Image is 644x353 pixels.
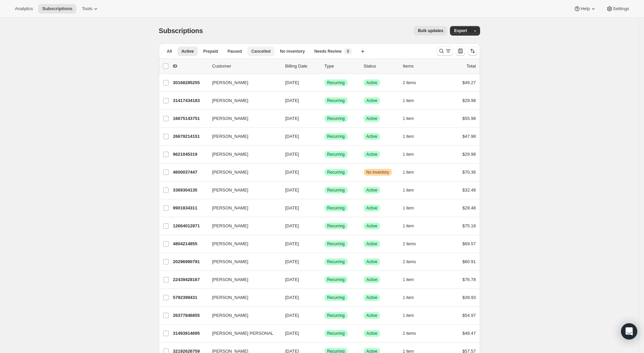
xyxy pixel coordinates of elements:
button: [PERSON_NAME] [208,256,276,267]
span: [PERSON_NAME] [212,115,248,122]
p: 26377846855 [173,312,207,319]
span: [PERSON_NAME] [212,241,248,247]
span: [PERSON_NAME] PERSONAL [212,330,273,337]
p: 26679214151 [173,133,207,140]
span: Recurring [327,187,345,193]
span: Recurring [327,259,345,264]
span: 1 item [403,205,414,211]
button: Create new view [357,47,368,56]
span: Active [366,241,378,247]
button: [PERSON_NAME] [208,95,276,106]
span: [DATE] [285,187,299,193]
span: $47.98 [462,134,476,139]
span: [PERSON_NAME] [212,151,248,158]
button: [PERSON_NAME] PERSONAL [208,328,276,339]
div: Open Intercom Messenger [621,323,637,339]
button: [PERSON_NAME] [208,131,276,142]
span: Recurring [327,241,345,247]
span: $29.98 [462,152,476,157]
span: $39.93 [462,295,476,300]
button: [PERSON_NAME] [208,185,276,196]
div: 26679214151[PERSON_NAME][DATE]SuccessRecurringSuccessActive1 item$47.98 [173,132,476,141]
span: [PERSON_NAME] [212,223,248,229]
span: $75.18 [462,223,476,228]
span: Recurring [327,277,345,282]
span: Recurring [327,313,345,318]
button: [PERSON_NAME] [208,221,276,231]
button: 1 item [403,150,422,159]
span: Recurring [327,223,345,229]
span: Help [580,6,590,11]
div: 3369304135[PERSON_NAME][DATE]SuccessRecurringSuccessActive1 item$32.48 [173,185,476,195]
button: 2 items [403,329,424,338]
span: Recurring [327,205,345,211]
p: 12664012871 [173,223,207,229]
span: Recurring [327,295,345,300]
span: Active [366,80,378,85]
span: $70.36 [462,170,476,175]
div: 26377846855[PERSON_NAME][DATE]SuccessRecurringSuccessActive1 item$54.97 [173,311,476,320]
button: 2 items [403,78,424,87]
span: 1 item [403,313,414,318]
span: [DATE] [285,223,299,228]
div: 20296990791[PERSON_NAME][DATE]SuccessRecurringSuccessActive2 items$60.91 [173,257,476,267]
span: [DATE] [285,331,299,336]
p: 30168285255 [173,79,207,86]
span: Settings [613,6,629,11]
p: 31493914695 [173,330,207,337]
p: 31417434183 [173,97,207,104]
span: Subscriptions [159,27,203,34]
span: Active [366,187,378,193]
button: Export [450,26,471,35]
span: $28.48 [462,205,476,210]
div: 5792399431[PERSON_NAME][DATE]SuccessRecurringSuccessActive1 item$39.93 [173,293,476,302]
span: 2 items [403,80,416,85]
button: [PERSON_NAME] [208,238,276,249]
span: All [167,49,172,54]
button: [PERSON_NAME] [208,292,276,303]
span: 1 item [403,116,414,121]
div: Type [325,63,358,70]
p: 16675143751 [173,115,207,122]
span: Analytics [15,6,33,11]
span: Recurring [327,134,345,139]
span: 2 items [403,259,416,264]
button: 1 item [403,275,422,284]
button: 1 item [403,311,422,320]
span: $60.91 [462,259,476,264]
span: $76.78 [462,277,476,282]
button: 2 items [403,257,424,267]
span: Recurring [327,152,345,157]
span: 1 item [403,187,414,193]
p: Billing Date [285,63,319,70]
span: Active [366,205,378,211]
div: 9621045319[PERSON_NAME][DATE]SuccessRecurringSuccessActive1 item$29.98 [173,150,476,159]
span: [PERSON_NAME] [212,97,248,104]
span: Prepaid [203,49,218,54]
span: [PERSON_NAME] [212,79,248,86]
button: Help [570,4,600,14]
button: [PERSON_NAME] [208,274,276,285]
span: Active [366,331,378,336]
span: $54.97 [462,313,476,318]
span: [PERSON_NAME] [212,276,248,283]
span: [DATE] [285,116,299,121]
button: [PERSON_NAME] [208,149,276,160]
button: 2 items [403,239,424,249]
button: 1 item [403,293,422,302]
span: Active [366,134,378,139]
span: [DATE] [285,152,299,157]
span: Active [366,313,378,318]
span: 2 items [403,331,416,336]
div: Items [403,63,437,70]
span: Active [366,98,378,103]
span: Bulk updates [418,28,443,33]
span: Recurring [327,170,345,175]
span: $55.98 [462,116,476,121]
span: 1 item [403,152,414,157]
button: Settings [602,4,633,14]
span: Needs Review [314,49,342,54]
button: [PERSON_NAME] [208,167,276,178]
span: Active [366,152,378,157]
p: ID [173,63,207,70]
